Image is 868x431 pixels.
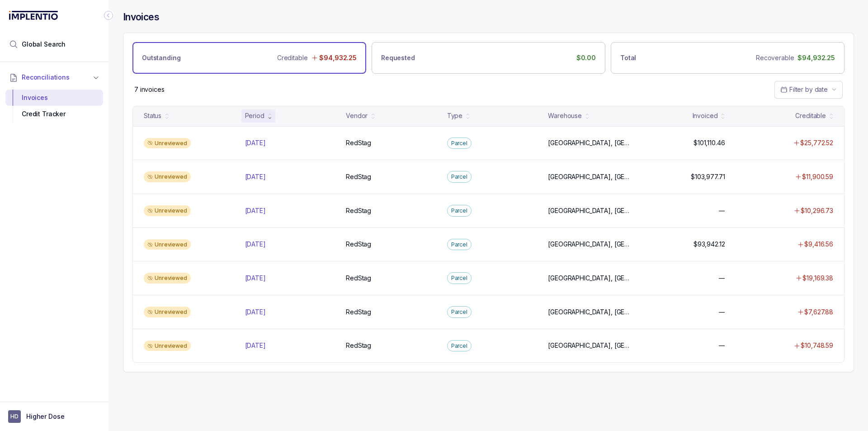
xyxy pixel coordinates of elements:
[756,53,794,62] p: Recoverable
[144,307,191,317] div: Unreviewed
[548,206,631,215] p: [GEOGRAPHIC_DATA], [GEOGRAPHIC_DATA]
[8,410,21,423] span: User initials
[144,341,191,351] div: Unreviewed
[22,73,70,82] span: Reconciliations
[451,341,467,350] p: Parcel
[802,172,833,181] p: $11,900.59
[576,53,596,62] p: $0.00
[5,67,103,87] button: Reconciliations
[780,85,828,94] search: Date Range Picker
[451,139,467,148] p: Parcel
[245,274,266,283] p: [DATE]
[789,85,828,93] span: Filter by date
[245,240,266,249] p: [DATE]
[719,341,725,350] p: —
[245,206,266,215] p: [DATE]
[144,273,191,284] div: Unreviewed
[693,111,718,120] div: Invoiced
[447,111,462,120] div: Type
[693,138,725,147] p: $101,110.46
[346,138,371,147] p: RedStag
[144,171,191,182] div: Unreviewed
[13,90,96,106] div: Invoices
[801,341,833,350] p: $10,748.59
[319,53,357,62] p: $94,932.25
[245,138,266,147] p: [DATE]
[548,172,631,181] p: [GEOGRAPHIC_DATA], [GEOGRAPHIC_DATA]
[346,172,371,181] p: RedStag
[346,274,371,283] p: RedStag
[801,206,833,215] p: $10,296.73
[804,308,833,317] p: $7,627.88
[346,240,371,249] p: RedStag
[144,205,191,216] div: Unreviewed
[346,341,371,350] p: RedStag
[451,172,467,181] p: Parcel
[134,85,165,94] p: 7 invoices
[277,53,308,62] p: Creditable
[346,206,371,215] p: RedStag
[548,341,631,350] p: [GEOGRAPHIC_DATA], [GEOGRAPHIC_DATA]
[795,111,826,120] div: Creditable
[245,308,266,317] p: [DATE]
[245,111,264,120] div: Period
[346,308,371,317] p: RedStag
[8,410,100,423] button: User initialsHigher Dose
[693,240,725,249] p: $93,942.12
[134,85,165,94] div: Remaining page entries
[123,11,159,24] h4: Invoices
[620,53,636,62] p: Total
[548,274,631,283] p: [GEOGRAPHIC_DATA], [GEOGRAPHIC_DATA]
[142,53,180,62] p: Outstanding
[144,239,191,250] div: Unreviewed
[548,240,631,249] p: [GEOGRAPHIC_DATA], [GEOGRAPHIC_DATA]
[245,341,266,350] p: [DATE]
[800,138,833,147] p: $25,772.52
[26,412,64,421] p: Higher Dose
[13,106,96,122] div: Credit Tracker
[451,274,467,283] p: Parcel
[144,138,191,149] div: Unreviewed
[381,53,415,62] p: Requested
[691,172,725,181] p: $103,977.71
[719,308,725,317] p: —
[245,172,266,181] p: [DATE]
[548,138,631,147] p: [GEOGRAPHIC_DATA], [GEOGRAPHIC_DATA]
[22,40,66,49] span: Global Search
[719,206,725,215] p: —
[103,10,114,21] div: Collapse Icon
[144,111,161,120] div: Status
[5,88,103,124] div: Reconciliations
[346,111,368,120] div: Vendor
[802,274,833,283] p: $19,169.38
[548,308,631,317] p: [GEOGRAPHIC_DATA], [GEOGRAPHIC_DATA]
[797,53,835,62] p: $94,932.25
[451,240,467,249] p: Parcel
[719,274,725,283] p: —
[774,81,843,98] button: Date Range Picker
[451,308,467,317] p: Parcel
[804,240,833,249] p: $9,416.56
[451,206,467,215] p: Parcel
[548,111,582,120] div: Warehouse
